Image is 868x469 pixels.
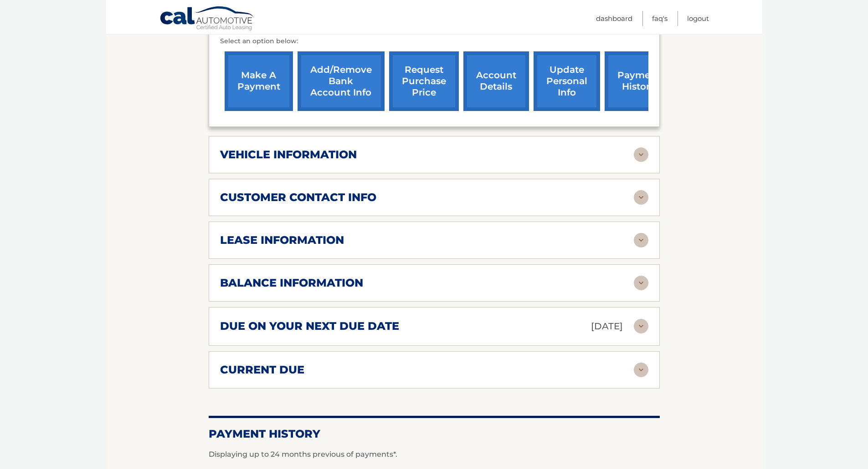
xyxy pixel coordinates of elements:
[634,233,648,247] img: accordion-rest.svg
[652,11,668,26] a: FAQ's
[220,36,648,47] p: Select an option below:
[220,233,344,247] h2: lease information
[220,276,363,290] h2: balance information
[159,6,255,32] a: Cal Automotive
[298,51,385,111] a: Add/Remove bank account info
[209,427,660,441] h2: Payment History
[634,276,648,290] img: accordion-rest.svg
[389,51,459,111] a: request purchase price
[534,51,600,111] a: update personal info
[591,318,623,334] p: [DATE]
[220,319,399,333] h2: due on your next due date
[225,51,293,111] a: make a payment
[220,148,357,161] h2: vehicle information
[605,51,673,111] a: payment history
[634,363,648,377] img: accordion-rest.svg
[634,190,648,205] img: accordion-rest.svg
[220,363,304,377] h2: current due
[634,147,648,162] img: accordion-rest.svg
[634,319,648,333] img: accordion-rest.svg
[687,11,709,26] a: Logout
[220,191,376,204] h2: customer contact info
[209,449,660,460] p: Displaying up to 24 months previous of payments*.
[463,51,529,111] a: account details
[596,11,632,26] a: Dashboard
